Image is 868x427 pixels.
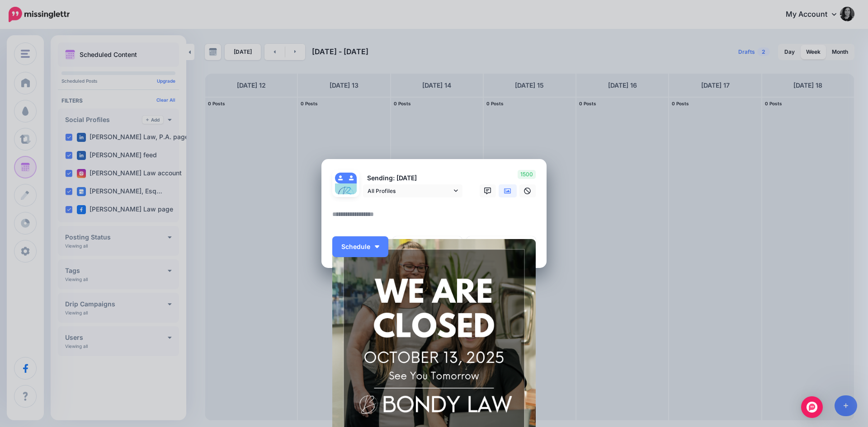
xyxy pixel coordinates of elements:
p: Sending: [DATE] [363,173,462,183]
img: 453080885_1547237725827091_1635521340202993925_n-bsa152458.jpg [335,183,357,205]
img: arrow-down-white.png [375,245,379,248]
a: All Profiles [363,184,462,197]
button: Schedule [332,236,388,257]
span: 1500 [518,170,536,179]
img: user_default_image.png [335,173,346,183]
div: Open Intercom Messenger [801,396,823,418]
span: All Profiles [368,186,452,196]
span: Schedule [341,244,370,250]
img: user_default_image.png [346,173,357,183]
